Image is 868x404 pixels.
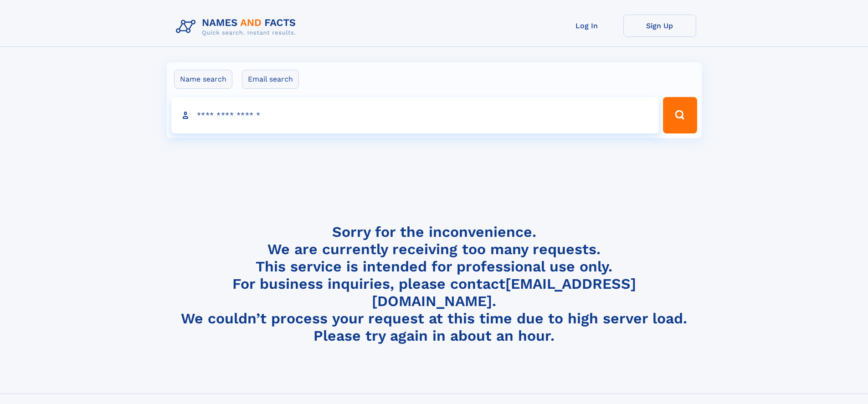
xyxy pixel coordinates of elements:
[550,15,623,37] a: Log In
[663,97,697,133] button: Search Button
[242,70,299,89] label: Email search
[623,15,696,37] a: Sign Up
[174,70,232,89] label: Name search
[372,275,636,310] a: [EMAIL_ADDRESS][DOMAIN_NAME]
[172,15,303,39] img: Logo Names and Facts
[172,223,696,345] h4: Sorry for the inconvenience. We are currently receiving too many requests. This service is intend...
[171,97,659,133] input: search input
